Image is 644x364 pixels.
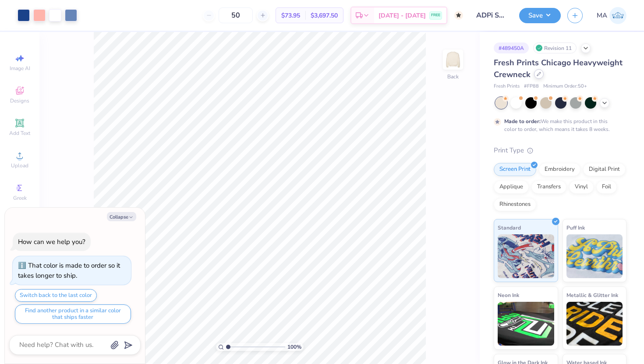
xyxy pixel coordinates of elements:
[498,234,554,278] img: Standard
[524,83,539,90] span: # FP88
[431,12,440,18] span: FREE
[494,198,536,211] div: Rhinestones
[494,42,529,53] div: # 489450A
[498,290,519,300] span: Neon Ink
[494,57,623,80] span: Fresh Prints Chicago Heavyweight Crewneck
[9,130,30,137] span: Add Text
[583,163,626,176] div: Digital Print
[219,7,253,23] input: – –
[281,11,300,20] span: $73.95
[15,289,97,302] button: Switch back to the last color
[498,302,554,346] img: Neon Ink
[498,223,521,232] span: Standard
[566,234,623,278] img: Puff Ink
[494,180,529,194] div: Applique
[379,11,426,20] span: [DATE] - [DATE]
[10,97,29,104] span: Designs
[596,180,617,194] div: Foil
[494,83,520,90] span: Fresh Prints
[566,302,623,346] img: Metallic & Glitter Ink
[504,118,541,125] strong: Made to order:
[494,145,626,155] div: Print Type
[533,42,577,53] div: Revision 11
[539,163,580,176] div: Embroidery
[519,8,561,23] button: Save
[566,290,618,300] span: Metallic & Glitter Ink
[504,117,612,133] div: We make this product in this color to order, which means it takes 8 weeks.
[13,194,27,201] span: Greek
[543,83,587,90] span: Minimum Order: 50 +
[494,163,536,176] div: Screen Print
[569,180,594,194] div: Vinyl
[311,11,338,20] span: $3,697.50
[287,343,301,351] span: 100 %
[444,51,462,68] img: Back
[18,237,85,246] div: How can we help you?
[531,180,566,194] div: Transfers
[11,162,28,169] span: Upload
[447,73,459,81] div: Back
[597,7,626,24] a: MA
[107,212,136,221] button: Collapse
[609,7,626,24] img: Mahitha Anumola
[10,65,30,72] span: Image AI
[566,223,585,232] span: Puff Ink
[470,7,513,24] input: Untitled Design
[597,11,607,21] span: MA
[18,261,120,280] div: That color is made to order so it takes longer to ship.
[15,304,131,324] button: Find another product in a similar color that ships faster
